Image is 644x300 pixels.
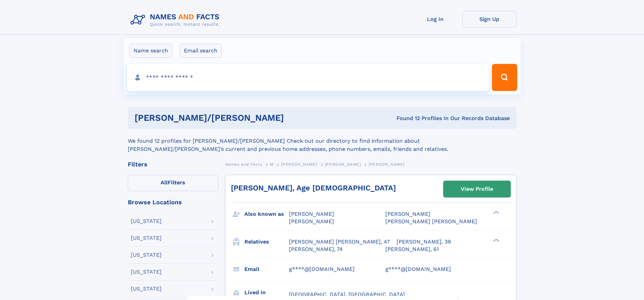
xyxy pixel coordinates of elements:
[131,235,162,241] div: [US_STATE]
[289,218,334,225] span: [PERSON_NAME]
[368,162,405,167] span: [PERSON_NAME]
[385,246,439,253] a: [PERSON_NAME], 61
[225,160,262,168] a: Names and Facts
[128,199,218,205] div: Browse Locations
[444,181,510,197] a: View Profile
[461,181,493,197] div: View Profile
[281,162,317,167] span: [PERSON_NAME]
[180,44,222,58] label: Email search
[270,162,273,167] span: M
[128,175,218,191] label: Filters
[131,286,162,292] div: [US_STATE]
[131,252,162,258] div: [US_STATE]
[492,64,517,91] button: Search Button
[244,236,289,248] h3: Relatives
[385,211,430,217] span: [PERSON_NAME]
[129,44,172,58] label: Name search
[408,11,462,27] a: Log In
[340,115,510,122] div: Found 12 Profiles In Our Records Database
[128,161,218,167] div: Filters
[289,291,405,298] span: [GEOGRAPHIC_DATA], [GEOGRAPHIC_DATA]
[462,11,517,27] a: Sign Up
[128,129,517,153] div: We found 12 profiles for [PERSON_NAME]/[PERSON_NAME] Check out our directory to find information ...
[161,179,168,186] span: All
[492,210,500,215] div: ❯
[244,287,289,298] h3: Lived in
[397,238,451,246] a: [PERSON_NAME], 39
[289,211,334,217] span: [PERSON_NAME]
[325,162,361,167] span: [PERSON_NAME]
[289,246,343,253] a: [PERSON_NAME], 74
[231,184,396,192] a: [PERSON_NAME], Age [DEMOGRAPHIC_DATA]
[325,160,361,168] a: [PERSON_NAME]
[244,208,289,220] h3: Also known as
[128,11,225,29] img: Logo Names and Facts
[385,218,477,225] span: [PERSON_NAME] [PERSON_NAME]
[244,263,289,275] h3: Email
[135,114,340,122] h1: [PERSON_NAME]/[PERSON_NAME]
[289,238,390,246] a: [PERSON_NAME] [PERSON_NAME], 47
[281,160,317,168] a: [PERSON_NAME]
[127,64,489,91] input: search input
[131,218,162,224] div: [US_STATE]
[270,160,273,168] a: M
[131,269,162,275] div: [US_STATE]
[492,238,500,242] div: ❯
